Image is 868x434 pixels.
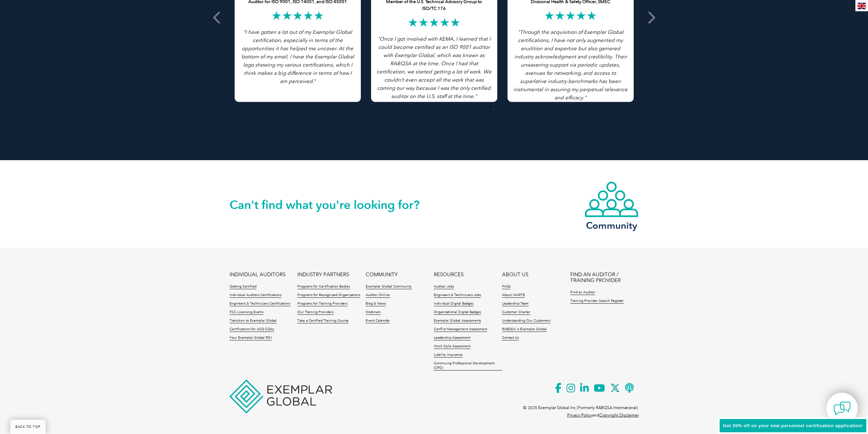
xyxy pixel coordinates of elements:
button: 9 of 4 [456,103,463,110]
a: Exemplar Global Community [366,284,412,289]
i: ” [241,29,354,84]
a: INDIVIDUAL AUDITORS [230,272,285,278]
a: INDUSTRY PARTNERS [297,272,349,278]
a: ABOUT US [502,272,528,278]
a: Your Exemplar Global ROI [230,336,272,340]
a: Individual Auditors Certifications [230,293,281,298]
button: 11 of 4 [477,103,484,110]
a: Understanding Our Customers [502,319,550,323]
img: en [857,3,866,9]
img: icon-community.webp [584,181,639,218]
p: © 2025 Exemplar Global Inc (Formerly RABQSA International). [523,404,639,411]
a: FCC Licensing Exams [230,310,263,315]
i: "Through the acquisition of Exemplar Global certifications, I have not only augmented my eruditio... [513,29,628,101]
button: 7 of 4 [436,103,443,110]
a: Training Provider Search Register [570,299,624,304]
a: Continuing Professional Development (CPD) [434,361,502,370]
em: “I have gotten a lot out of my Exemplar Global certification, especially in terms of the opportun... [241,29,354,84]
img: Exemplar Global [230,380,332,413]
span: Get 20% off on your new personnel certification application! [723,423,863,428]
a: Take a Certified Training Course [297,319,349,323]
button: 12 of 4 [487,103,494,110]
a: Blog & News [366,302,386,306]
a: COMMUNITY [366,272,398,278]
a: Customer Charter [502,310,530,315]
a: BACK TO TOP [10,420,46,434]
a: Webinars [366,310,381,315]
img: contact-chat.png [834,400,851,417]
a: Copyright Disclaimer [599,413,639,418]
a: Our Training Providers [297,310,334,315]
button: 8 of 4 [446,103,453,110]
a: Programs for Recognized Organizations [297,293,360,298]
a: Engineers & Technicians Certifications [230,302,290,306]
a: About iNARTE [502,293,525,298]
a: Auditor Online [366,293,390,298]
a: Community [584,181,639,230]
a: RESOURCES [434,272,464,278]
button: 1 of 4 [374,103,381,110]
a: Leadership Assessment [434,336,470,340]
a: Getting Certified [230,284,256,289]
a: Transition to Exemplar Global [230,319,277,323]
a: FAQs [502,284,511,289]
a: Liability Insurance [434,353,462,358]
h3: Community [584,221,639,230]
a: Organizational Digital Badges [434,310,481,315]
button: 6 of 4 [426,103,432,110]
button: 3 of 4 [395,103,402,110]
h2: ★★★★★ [240,10,356,21]
button: 10 of 4 [467,103,473,110]
button: 2 of 4 [385,103,392,110]
a: Leadership Team [502,302,529,306]
h2: ★★★★★ [513,10,629,21]
button: 4 of 4 [405,103,412,110]
a: Find an Auditor [570,290,595,295]
a: Work Style Assessment [434,344,470,349]
a: Conflict Management Assessment [434,327,487,332]
a: Certifications for ASQ CQAs [230,327,274,332]
a: Exemplar Global Assessments [434,319,481,323]
a: Privacy Policy [567,413,592,418]
h2: Can't find what you're looking for? [230,199,434,210]
p: and [567,411,639,419]
a: RABQSA is Exemplar Global [502,327,547,332]
a: Contact Us [502,336,519,340]
a: Auditor Jobs [434,284,454,289]
h2: ★★★★★ [376,17,492,28]
button: 5 of 4 [415,103,422,110]
a: Individual Digital Badges [434,302,473,306]
a: Engineers & Technicians Jobs [434,293,481,298]
i: "Once I got involved with KEMA, I learned that I could become certified as an ISO 9001 auditor wi... [377,36,491,99]
a: Programs for Certification Bodies [297,284,350,289]
a: Event Calendar [366,319,390,323]
a: Programs for Training Providers [297,302,348,306]
a: FIND AN AUDITOR / TRAINING PROVIDER [570,272,638,283]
